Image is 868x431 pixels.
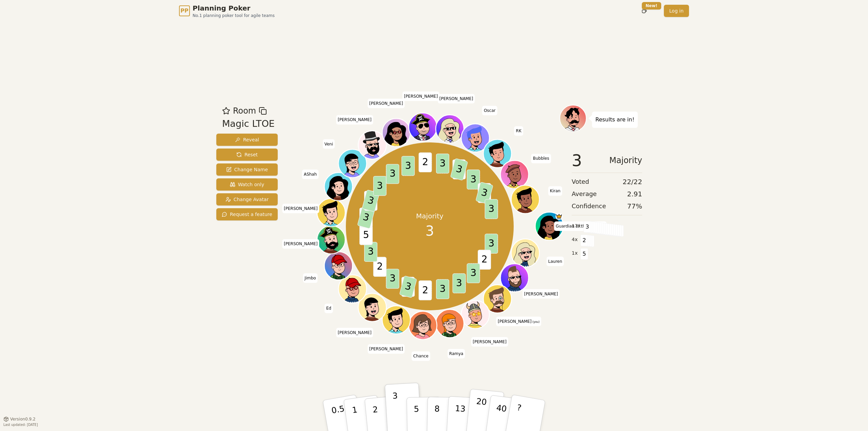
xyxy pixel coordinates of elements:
span: 3 [572,152,582,169]
span: Click to change your name [368,344,405,354]
span: 3 [436,154,449,174]
span: Click to change your name [303,274,318,283]
button: Version0.9.2 [3,416,36,422]
span: Click to change your name [448,349,465,359]
span: Click to change your name [514,126,523,136]
span: 3 [485,199,498,219]
span: Last updated: [DATE] [3,423,38,427]
span: 3 [402,156,415,176]
span: Click to change your name [548,187,562,196]
span: Reset [236,151,258,158]
span: 1 x [572,250,578,257]
button: Reveal [216,134,278,146]
span: 22 / 22 [623,177,642,187]
span: Click to change your name [282,204,319,213]
span: Planning Poker [193,3,275,13]
span: Watch only [230,181,264,188]
p: Majority [416,211,443,221]
span: 3 [386,164,399,184]
span: Click to change your name [323,139,335,149]
span: Click to change your name [554,221,607,231]
span: Request a feature [222,211,272,218]
span: Click to change your name [496,317,541,326]
span: Click to change your name [336,115,373,125]
span: Click to change your name [402,92,439,101]
a: PPPlanning PokerNo.1 planning poker tool for agile teams [179,3,275,18]
span: 3 [357,206,375,229]
span: PP [180,7,188,15]
span: 3 [373,176,387,196]
span: Click to change your name [482,106,497,115]
span: 3 [467,263,480,283]
span: 4 x [572,236,578,243]
span: 5 [580,248,588,260]
span: 17 x [572,222,581,230]
div: New! [642,2,661,9]
span: 77 % [627,201,642,211]
span: 3 [436,279,449,299]
button: Add as favourite [222,105,230,117]
span: 3 [453,273,466,293]
span: 3 [476,182,494,204]
span: Click to change your name [324,304,333,313]
span: Click to change your name [438,94,475,103]
button: Change Avatar [216,193,278,205]
span: Reveal [235,136,259,143]
button: Reset [216,149,278,161]
span: 2 [580,235,588,246]
span: Click to change your name [282,239,319,249]
span: 2 [478,250,491,270]
a: Log in [664,5,689,17]
span: 2.91 [627,189,642,199]
p: 3 [392,391,400,428]
span: Guardian of the Backlog is the host [556,213,563,220]
span: Majority [609,152,642,169]
p: Results are in! [595,115,634,124]
span: 3 [485,234,498,254]
span: 3 [584,221,591,233]
span: Change Name [226,166,268,173]
span: 3 [426,221,434,241]
span: 3 [450,158,468,181]
button: Request a feature [216,208,278,220]
span: 2 [419,280,432,300]
span: Click to change your name [302,170,318,179]
span: 5 [360,225,373,245]
button: Change Name [216,163,278,176]
span: Click to change your name [471,337,508,347]
span: 2 [373,257,387,277]
button: New! [638,5,650,17]
span: Click to change your name [336,328,373,337]
span: 2 [419,153,432,173]
span: 3 [467,170,480,190]
span: Room [233,105,256,117]
button: Watch only [216,178,278,191]
span: Change Avatar [225,196,269,203]
span: Average [572,189,597,199]
span: Click to change your name [522,289,560,299]
span: 3 [362,190,380,212]
div: Magic LTOE [222,117,275,131]
button: Click to change your avatar [485,286,511,312]
span: 3 [364,242,377,262]
span: Confidence [572,201,606,211]
span: No.1 planning poker tool for agile teams [193,13,275,18]
span: Click to change your name [547,257,564,266]
span: 3 [399,275,417,298]
span: 3 [386,269,399,289]
span: Click to change your name [368,99,405,108]
span: Click to change your name [531,154,551,163]
span: Click to change your name [412,352,430,361]
span: Version 0.9.2 [10,416,36,422]
span: Voted [572,177,589,187]
span: (you) [532,320,540,324]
